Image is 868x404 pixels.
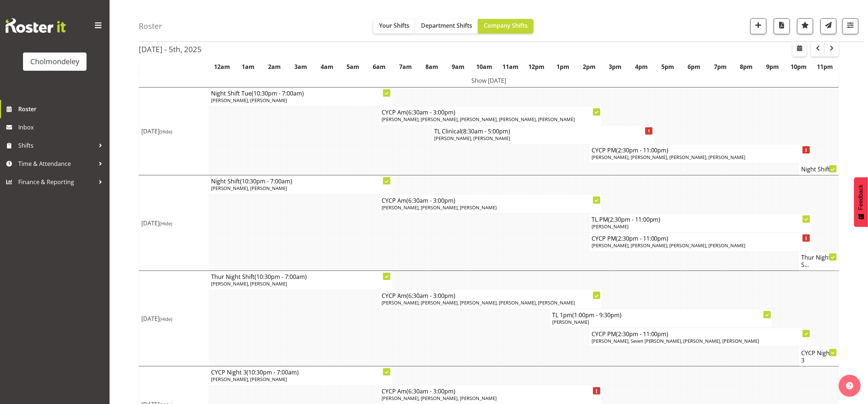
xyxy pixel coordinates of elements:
h4: TL 1pm [552,311,770,319]
h4: CYCP PM [592,330,810,338]
h4: CYCP PM [592,235,810,242]
span: (2:30pm - 11:00pm) [616,146,669,154]
th: 1am [235,58,261,75]
h4: CYCP Am [382,292,600,299]
span: [PERSON_NAME] [552,319,589,325]
th: 9am [445,58,471,75]
h4: CYCP Am [382,388,600,395]
span: (6:30am - 3:00pm) [406,292,455,300]
th: 10pm [786,58,812,75]
h4: Night Shift Tue [211,90,390,97]
h2: [DATE] - 5th, 2025 [139,44,202,54]
span: Roster [18,104,106,114]
span: [PERSON_NAME], [PERSON_NAME], [PERSON_NAME], [PERSON_NAME], [PERSON_NAME] [382,116,575,123]
img: help-xxl-2.png [846,382,853,389]
th: 4am [314,58,340,75]
th: 7am [393,58,419,75]
span: (6:30am - 3:00pm) [406,108,455,116]
th: 10am [471,58,497,75]
h4: Thur Night S... [801,254,836,268]
th: 4pm [628,58,655,75]
span: (6:30am - 3:00pm) [406,197,455,205]
img: Rosterit website logo [5,18,66,33]
span: [PERSON_NAME], [PERSON_NAME] [211,185,287,191]
span: (10:30pm - 7:00am) [240,177,292,185]
th: 11pm [812,58,839,75]
th: 5am [340,58,366,75]
span: Time & Attendance [18,158,95,169]
th: 6pm [681,58,707,75]
span: [PERSON_NAME], Seven [PERSON_NAME], [PERSON_NAME], [PERSON_NAME] [592,338,760,344]
th: 3am [288,58,314,75]
span: Feedback [858,184,864,210]
th: 2am [261,58,288,75]
span: [PERSON_NAME], [PERSON_NAME], [PERSON_NAME], [PERSON_NAME], [PERSON_NAME] [382,299,575,306]
h4: CYCP Night 3 [801,349,836,364]
span: Shifts [18,140,95,151]
span: (2:30pm - 11:00pm) [616,330,669,338]
h4: TL Clinical [434,128,652,135]
span: [PERSON_NAME], [PERSON_NAME], [PERSON_NAME], [PERSON_NAME] [592,154,746,160]
th: 3pm [602,58,628,75]
span: [PERSON_NAME], [PERSON_NAME], [PERSON_NAME] [382,395,497,401]
span: (2:30pm - 11:00pm) [608,215,661,224]
span: (10:30pm - 7:00am) [255,273,307,281]
div: Cholmondeley [30,56,79,67]
h4: Thur Night Shift [211,273,390,280]
button: Company Shifts [478,19,534,34]
button: Feedback - Show survey [854,177,868,227]
span: (10:30pm - 7:00am) [252,89,304,97]
td: [DATE] [139,271,209,366]
span: Your Shifts [379,22,409,30]
h4: CYCP Am [382,197,600,204]
th: 2pm [576,58,602,75]
td: [DATE] [139,87,209,175]
button: Highlight an important date within the roster. [797,18,813,34]
h4: Night Shift [801,166,836,173]
button: Send a list of all shifts for the selected filtered period to all rostered employees. [821,18,837,34]
span: [PERSON_NAME], [PERSON_NAME] [434,135,510,141]
th: 12pm [524,58,550,75]
h4: Night Shift [211,178,390,185]
h4: TL PM [592,216,810,223]
span: (Hide) [160,316,172,322]
button: Select a specific date within the roster. [793,42,807,57]
span: (8:30am - 5:00pm) [461,127,510,135]
span: Inbox [18,122,106,133]
h4: CYCP Am [382,109,600,116]
span: (Hide) [160,128,172,135]
button: Filter Shifts [842,18,859,34]
span: (Hide) [160,220,172,227]
span: Department Shifts [421,22,472,30]
th: 9pm [760,58,786,75]
td: Show [DATE] [139,74,839,87]
span: (1:00pm - 9:30pm) [572,311,622,319]
th: 11am [497,58,524,75]
span: (6:30am - 3:00pm) [406,387,455,395]
button: Your Shifts [373,19,415,34]
span: (2:30pm - 11:00pm) [616,234,669,242]
td: [DATE] [139,175,209,271]
span: [PERSON_NAME], [PERSON_NAME], [PERSON_NAME], [PERSON_NAME] [592,242,746,249]
span: [PERSON_NAME] [592,223,628,230]
th: 6am [366,58,393,75]
span: [PERSON_NAME], [PERSON_NAME] [211,97,287,104]
th: 8am [419,58,445,75]
span: [PERSON_NAME], [PERSON_NAME], [PERSON_NAME] [382,204,497,211]
button: Download a PDF of the roster according to the set date range. [774,18,790,34]
h4: Roster [139,22,162,30]
span: Company Shifts [484,22,528,30]
button: Department Shifts [415,19,478,34]
span: Finance & Reporting [18,176,95,187]
span: [PERSON_NAME], [PERSON_NAME] [211,376,287,382]
span: [PERSON_NAME], [PERSON_NAME] [211,280,287,287]
h4: CYCP Night 3 [211,369,390,376]
button: Add a new shift [750,18,766,34]
th: 12am [209,58,235,75]
th: 7pm [707,58,734,75]
th: 1pm [550,58,576,75]
th: 8pm [733,58,760,75]
h4: CYCP PM [592,147,810,154]
th: 5pm [655,58,681,75]
span: (10:30pm - 7:00am) [247,368,299,376]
